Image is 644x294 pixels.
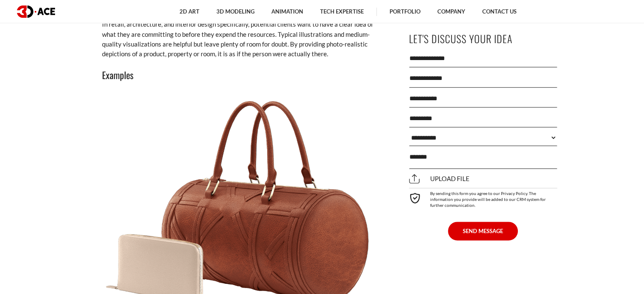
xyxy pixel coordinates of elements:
[102,68,381,82] h3: Examples
[409,188,557,208] div: By sending this form you agree to our Privacy Policy. The information you provide will be added t...
[448,222,518,240] button: SEND MESSAGE
[102,10,381,59] p: Photorealism shows its strength when it comes to retail, architectural and enterprise visualizati...
[409,175,470,183] span: Upload file
[409,29,557,48] p: Let's Discuss Your Idea
[17,5,55,18] img: logo dark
